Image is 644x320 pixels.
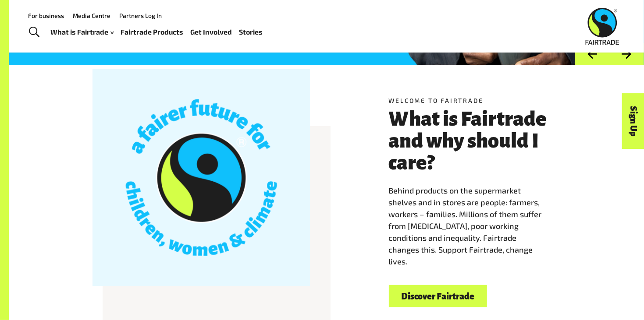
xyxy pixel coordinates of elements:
[119,12,162,19] a: Partners Log In
[24,21,45,43] a: Toggle Search
[73,12,110,19] a: Media Centre
[586,8,619,45] img: Fairtrade Australia New Zealand logo
[121,26,184,39] a: Fairtrade Products
[389,108,561,174] h3: What is Fairtrade and why should I care?
[389,285,487,307] a: Discover Fairtrade
[191,26,232,39] a: Get Involved
[239,26,263,39] a: Stories
[575,43,609,65] button: Previous
[28,12,64,19] a: For business
[51,26,114,39] a: What is Fairtrade
[609,43,644,65] button: Next
[389,96,561,105] h5: Welcome to Fairtrade
[389,186,542,266] span: Behind products on the supermarket shelves and in stores are people: farmers, workers – families....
